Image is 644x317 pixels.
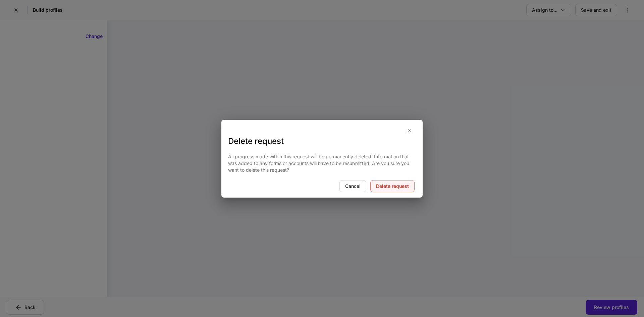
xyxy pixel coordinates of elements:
[345,183,361,190] div: Cancel
[228,136,416,147] h3: Delete request
[228,153,416,173] p: All progress made within this request will be permanently deleted. Information that was added to ...
[370,180,415,192] button: Delete request
[376,183,409,190] div: Delete request
[339,180,366,192] button: Cancel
